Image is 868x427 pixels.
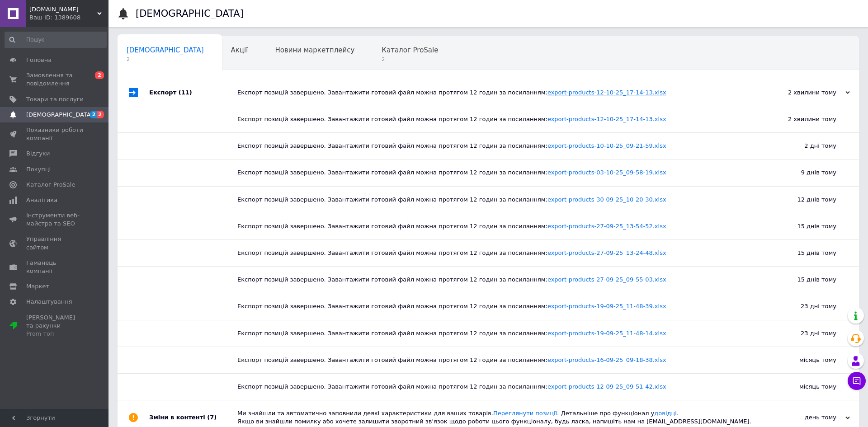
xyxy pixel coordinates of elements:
[382,46,438,54] span: Каталог ProSale
[237,356,746,364] div: Експорт позицій завершено. Завантажити готовий файл можна протягом 12 годин за посиланням:
[237,276,746,284] div: Експорт позицій завершено. Завантажити готовий файл можна протягом 12 годин за посиланням:
[26,330,84,338] div: Prom топ
[746,240,859,266] div: 15 днів тому
[97,111,104,118] span: 2
[237,169,746,177] div: Експорт позицій завершено. Завантажити готовий файл можна протягом 12 годин за посиланням:
[237,89,759,97] div: Експорт позицій завершено. Завантажити готовий файл можна протягом 12 годин за посиланням:
[547,249,666,256] a: export-products-27-09-25_13-24-48.xlsx
[149,79,237,106] div: Експорт
[746,320,859,347] div: 23 дні тому
[746,293,859,319] div: 23 дні тому
[127,56,204,63] span: 2
[237,383,746,391] div: Експорт позицій завершено. Завантажити готовий файл можна протягом 12 годин за посиланням:
[29,5,97,14] span: SmartShop.kr.ua
[26,95,84,103] span: Товари та послуги
[547,142,666,149] a: export-products-10-10-25_09-21-59.xlsx
[237,142,746,150] div: Експорт позицій завершено. Завантажити готовий файл можна протягом 12 годин за посиланням:
[29,14,108,22] div: Ваш ID: 1389608
[26,181,75,189] span: Каталог ProSale
[848,372,866,390] button: Чат з покупцем
[547,276,666,283] a: export-products-27-09-25_09-55-03.xlsx
[237,409,759,426] div: Ми знайшли та автоматично заповнили деякі характеристики для ваших товарів. . Детальніше про функ...
[654,410,677,417] a: довідці
[136,8,244,19] h1: [DEMOGRAPHIC_DATA]
[5,32,107,48] input: Пошук
[179,89,192,96] span: (11)
[547,196,666,203] a: export-products-30-09-25_10-20-30.xlsx
[547,357,666,363] a: export-products-16-09-25_09-18-38.xlsx
[547,223,666,230] a: export-products-27-09-25_13-54-52.xlsx
[746,347,859,373] div: місяць тому
[237,249,746,257] div: Експорт позицій завершено. Завантажити готовий файл можна протягом 12 годин за посиланням:
[746,374,859,400] div: місяць тому
[237,196,746,204] div: Експорт позицій завершено. Завантажити готовий файл можна протягом 12 годин за посиланням:
[547,303,666,310] a: export-products-19-09-25_11-48-39.xlsx
[26,56,52,64] span: Головна
[746,187,859,213] div: 12 днів тому
[26,282,49,291] span: Маркет
[493,410,557,417] a: Переглянути позиції
[547,383,666,390] a: export-products-12-09-25_09-51-42.xlsx
[26,211,84,228] span: Інструменти веб-майстра та SEO
[237,222,746,230] div: Експорт позицій завершено. Завантажити готовий файл можна протягом 12 годин за посиланням:
[26,298,72,306] span: Налаштування
[26,126,84,142] span: Показники роботи компанії
[26,314,84,338] span: [PERSON_NAME] та рахунки
[746,133,859,159] div: 2 дні тому
[759,89,850,97] div: 2 хвилини тому
[231,46,248,54] span: Акції
[547,116,666,122] a: export-products-12-10-25_17-14-13.xlsx
[127,46,204,54] span: [DEMOGRAPHIC_DATA]
[237,329,746,338] div: Експорт позицій завершено. Завантажити готовий файл можна протягом 12 годин за посиланням:
[275,46,354,54] span: Новини маркетплейсу
[746,106,859,132] div: 2 хвилини тому
[26,71,84,88] span: Замовлення та повідомлення
[95,71,104,79] span: 2
[26,111,93,119] span: [DEMOGRAPHIC_DATA]
[746,267,859,293] div: 15 днів тому
[547,89,666,96] a: export-products-12-10-25_17-14-13.xlsx
[759,413,850,422] div: день тому
[547,330,666,337] a: export-products-19-09-25_11-48-14.xlsx
[207,414,217,421] span: (7)
[26,165,51,174] span: Покупці
[26,150,50,158] span: Відгуки
[237,302,746,310] div: Експорт позицій завершено. Завантажити готовий файл можна протягом 12 годин за посиланням:
[90,111,97,118] span: 2
[746,160,859,186] div: 9 днів тому
[26,259,84,275] span: Гаманець компанії
[26,235,84,251] span: Управління сайтом
[382,56,438,63] span: 2
[547,169,666,176] a: export-products-03-10-25_09-58-19.xlsx
[746,213,859,239] div: 15 днів тому
[26,196,57,204] span: Аналітика
[237,115,746,123] div: Експорт позицій завершено. Завантажити готовий файл можна протягом 12 годин за посиланням:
